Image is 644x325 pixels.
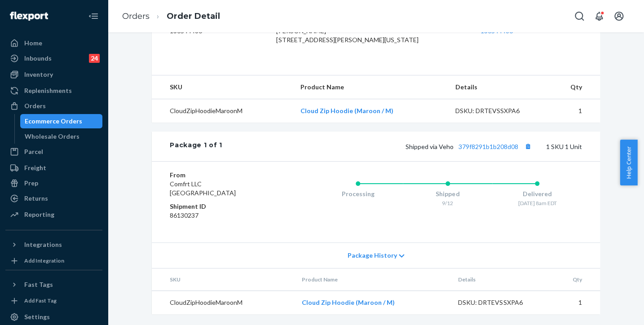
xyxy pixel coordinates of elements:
button: Open Search Box [570,7,588,25]
button: Integrations [5,237,102,252]
th: Details [451,268,550,291]
div: Replenishments [24,86,72,95]
div: Ecommerce Orders [25,117,82,126]
span: Package History [347,251,397,260]
a: Add Integration [5,255,102,266]
div: Add Fast Tag [24,297,57,304]
ol: breadcrumbs [115,3,227,30]
dd: 86130237 [170,211,277,220]
div: Prep [24,179,38,188]
a: Inbounds24 [5,51,102,66]
a: Cloud Zip Hoodie (Maroon / M) [300,107,393,114]
div: 9/12 [403,199,493,207]
a: Prep [5,176,102,190]
a: Settings [5,310,102,324]
a: Ecommerce Orders [20,114,103,128]
span: Comfrt LLC [GEOGRAPHIC_DATA] [170,180,236,197]
div: Fast Tags [24,280,53,289]
a: Replenishments [5,83,102,98]
div: DSKU: DRTEVSSXPA6 [455,106,540,115]
div: Home [24,39,42,48]
a: Orders [122,11,150,21]
th: Details [448,75,547,99]
div: Parcel [24,147,43,156]
a: Reporting [5,207,102,222]
button: Close Navigation [84,7,102,25]
a: Cloud Zip Hoodie (Maroon / M) [302,299,395,306]
div: [DATE] 8am EDT [492,199,582,207]
th: SKU [152,75,293,99]
a: Wholesale Orders [20,129,103,144]
button: Help Center [620,140,637,185]
div: Shipped [403,189,493,198]
a: Home [5,36,102,50]
button: Open notifications [590,7,608,25]
div: Freight [24,163,46,172]
div: 24 [89,54,100,63]
div: DSKU: DRTEVSSXPA6 [458,298,543,307]
div: Orders [24,101,46,110]
div: Delivered [492,189,582,198]
dt: Shipment ID [170,202,277,211]
a: Inventory [5,67,102,82]
div: Integrations [24,240,62,249]
td: CloudZipHoodieMaroonM [152,99,293,123]
div: Reporting [24,210,54,219]
a: Order Detail [167,11,220,21]
td: 1 [550,291,600,315]
a: Orders [5,99,102,113]
div: Inventory [24,70,53,79]
a: Freight [5,161,102,175]
div: Add Integration [24,257,64,264]
th: Product Name [295,268,451,291]
dt: From [170,171,277,180]
div: Processing [313,189,403,198]
th: Product Name [293,75,448,99]
span: Shipped via Veho [406,143,534,150]
th: Qty [547,75,600,99]
a: Add Fast Tag [5,295,102,306]
div: Inbounds [24,54,52,63]
button: Fast Tags [5,277,102,292]
div: Settings [24,312,50,321]
div: 1 SKU 1 Unit [222,141,582,152]
div: Package 1 of 1 [170,141,222,152]
a: 379f8291b1b208d08 [459,143,518,150]
th: SKU [152,268,295,291]
a: Parcel [5,145,102,159]
div: Returns [24,194,48,203]
th: Qty [550,268,600,291]
div: Wholesale Orders [25,132,79,141]
a: Returns [5,191,102,206]
td: 1 [547,99,600,123]
td: CloudZipHoodieMaroonM [152,291,295,315]
button: Open account menu [610,7,628,25]
img: Flexport logo [10,12,48,21]
button: Copy tracking number [522,141,534,152]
